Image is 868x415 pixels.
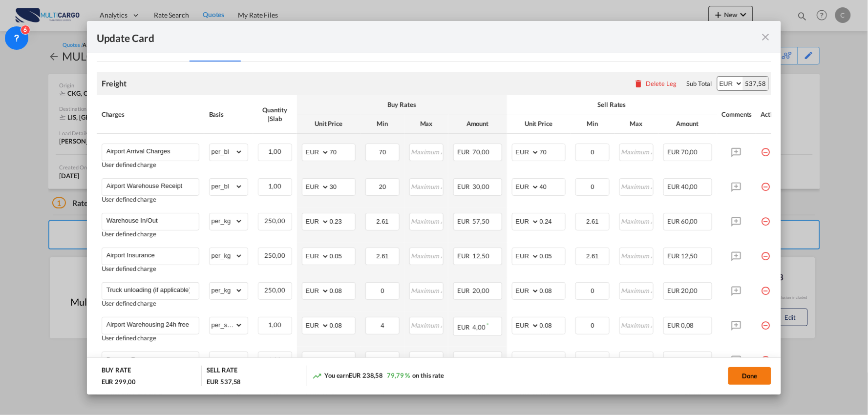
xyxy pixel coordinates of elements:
[620,144,653,159] input: Maximum Amount
[540,179,565,193] input: 40
[106,248,199,263] input: Charge Name
[668,356,680,364] span: EUR
[258,105,292,123] div: Quantity | Slab
[487,322,489,328] sup: Minimum amount
[634,79,644,88] md-icon: icon-delete
[472,356,486,364] span: 0,00
[620,213,653,228] input: Maximum Amount
[330,179,355,193] input: 30
[302,100,502,109] div: Buy Rates
[106,179,199,193] input: Charge Name
[668,183,680,190] span: EUR
[387,372,410,379] span: 79,79 %
[106,352,199,367] input: Charge Name
[458,323,471,331] span: EUR
[512,100,712,109] div: Sell Rates
[576,144,609,159] input: Minimum Amount
[458,287,471,294] span: EUR
[102,248,199,263] md-input-container: Airport Insurance
[761,178,771,188] md-icon: icon-minus-circle-outline red-400-fg pt-7
[366,317,399,332] input: Minimum Amount
[265,286,285,294] span: 250,00
[210,213,243,229] select: per_kg
[366,144,399,159] input: Minimum Amount
[761,213,771,223] md-icon: icon-minus-circle-outline red-400-fg pt-7
[507,114,571,133] th: Unit Price
[458,252,471,260] span: EUR
[668,148,680,156] span: EUR
[681,252,698,260] span: 12,50
[571,114,614,133] th: Min
[366,179,399,193] input: Minimum Amount
[102,334,199,342] div: User defined charge
[472,323,486,331] span: 4,00
[102,317,199,332] md-input-container: Airport Warehousing 24h free *Eur x CW x Day - up to 7day - min EUR 4,00
[658,114,717,133] th: Amount
[540,283,565,297] input: 0.08
[102,196,199,203] div: User defined charge
[366,248,399,263] input: Minimum Amount
[576,179,609,193] input: Minimum Amount
[576,213,609,228] input: Minimum Amount
[458,217,471,225] span: EUR
[458,356,471,364] span: EUR
[576,317,609,332] input: Minimum Amount
[410,352,443,367] input: Maximum Amount
[458,148,471,156] span: EUR
[210,144,243,160] select: per_bl
[540,352,565,367] input: 90
[102,366,131,377] div: BUY RATE
[106,317,199,332] input: Charge Name
[87,21,782,394] md-dialog: Update CardPort of ...
[646,80,677,87] div: Delete Leg
[207,377,241,386] div: EUR 537,58
[576,248,609,263] input: Minimum Amount
[472,287,489,294] span: 20,00
[620,317,653,332] input: Maximum Amount
[330,283,355,297] input: 0.08
[681,217,698,225] span: 60,00
[102,265,199,272] div: User defined charge
[268,321,281,329] span: 1,00
[210,317,243,333] select: per_shipment
[410,213,443,228] input: Maximum Amount
[102,230,199,238] div: User defined charge
[634,80,677,87] button: Delete Leg
[620,283,653,297] input: Maximum Amount
[360,114,404,133] th: Min
[102,179,199,193] md-input-container: Airport Warehouse Receipt
[620,352,653,367] input: Maximum Amount
[761,317,771,327] md-icon: icon-minus-circle-outline red-400-fg pt-7
[760,31,771,43] md-icon: icon-close fg-AAA8AD m-0 pointer
[106,213,199,228] input: Charge Name
[265,251,285,259] span: 250,00
[668,321,680,329] span: EUR
[576,283,609,297] input: Minimum Amount
[366,213,399,228] input: Minimum Amount
[207,366,237,377] div: SELL RATE
[728,367,771,385] button: Done
[540,317,565,332] input: 0.08
[681,356,698,364] span: 90,00
[410,248,443,263] input: Maximum Amount
[576,352,609,367] input: Minimum Amount
[687,79,712,88] div: Sub Total
[756,95,789,133] th: Action
[540,144,565,159] input: 70
[330,213,355,228] input: 0.23
[366,283,399,297] input: Minimum Amount
[743,77,768,90] div: 537,58
[668,217,680,225] span: EUR
[717,95,756,133] th: Comments
[448,114,507,133] th: Amount
[761,144,771,153] md-icon: icon-minus-circle-outline red-400-fg pt-7
[106,144,199,159] input: Charge Name
[761,282,771,292] md-icon: icon-minus-circle-outline red-400-fg pt-7
[404,114,448,133] th: Max
[102,144,199,159] md-input-container: Airport Arrival Charges
[97,31,760,43] div: Update Card
[210,179,243,194] select: per_bl
[761,248,771,257] md-icon: icon-minus-circle-outline red-400-fg pt-7
[102,161,199,168] div: User defined charge
[349,372,383,379] span: EUR 238,58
